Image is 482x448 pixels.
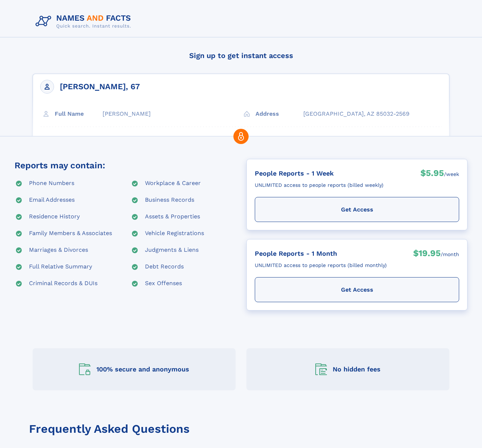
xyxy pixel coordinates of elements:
div: Criminal Records & DUIs [29,279,97,288]
div: People Reports - 1 Month [255,247,387,259]
div: UNLIMITED access to people reports (billed monthly) [255,259,387,271]
div: Sex Offenses [145,279,182,288]
div: $19.95 [413,247,441,261]
div: Frequently Asked Questions [29,422,453,435]
div: People Reports - 1 Week [255,167,383,179]
div: No hidden fees [333,365,381,374]
div: 100% secure and anonymous [96,365,189,374]
div: Reports may contain: [14,159,105,172]
div: Marriages & Divorces [29,246,88,255]
div: Get Access [255,197,459,222]
div: Workplace & Career [145,179,201,188]
div: UNLIMITED access to people reports (billed weekly) [255,179,383,191]
div: Phone Numbers [29,179,74,188]
div: Full Relative Summary [29,263,92,271]
img: Logo Names and Facts [33,12,137,31]
div: /month [441,247,459,261]
h4: Sign up to get instant access [33,45,449,66]
div: Vehicle Registrations [145,229,204,238]
div: Residence History [29,213,80,221]
div: Assets & Properties [145,213,200,221]
div: Get Access [255,277,459,302]
div: Judgments & Liens [145,246,199,255]
div: Family Members & Associates [29,229,112,238]
div: Debt Records [145,263,184,271]
div: /week [444,167,459,181]
div: Email Addresses [29,196,75,205]
div: Business Records [145,196,194,205]
div: $5.95 [420,167,444,181]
